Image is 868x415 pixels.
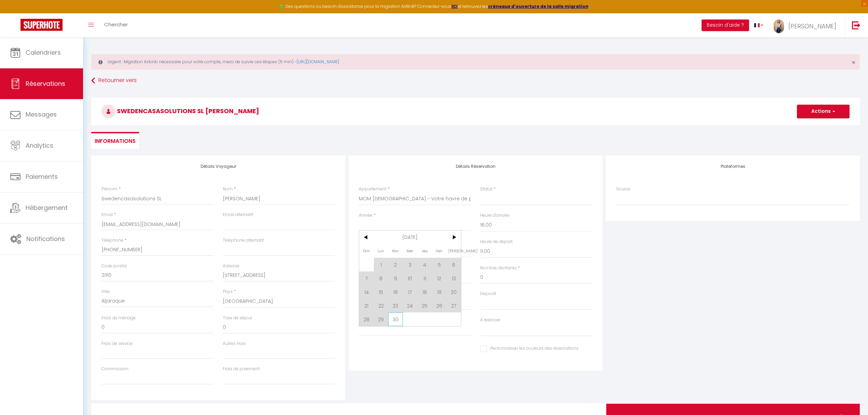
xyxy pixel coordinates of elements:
[104,21,128,28] span: Chercher
[374,244,389,258] span: Lun
[769,13,845,37] a: ... [PERSON_NAME]
[26,48,61,57] span: Calendriers
[101,186,118,192] label: Prénom
[480,239,513,245] label: Heure de départ
[374,312,389,326] span: 29
[446,271,461,285] span: 13
[852,21,860,29] img: logout
[101,237,123,244] label: Téléphone
[223,340,246,347] label: Autres frais
[403,271,418,285] span: 10
[388,299,403,312] span: 23
[432,299,447,312] span: 26
[223,263,239,269] label: Adresse
[223,212,253,218] label: Email alternatif
[5,3,26,23] button: Ouvrir le widget de chat LiveChat
[91,75,860,87] a: Retourner vers
[432,244,447,258] span: Ven
[480,186,492,192] label: Statut
[26,203,68,212] span: Hébergement
[99,13,133,37] a: Chercher
[359,312,374,326] span: 28
[223,315,252,321] label: Taxe de séjour
[101,315,136,321] label: Frais de ménage
[417,271,432,285] span: 11
[359,230,374,244] span: <
[101,340,133,347] label: Frais de service
[359,299,374,312] span: 21
[26,172,58,181] span: Paiements
[480,291,496,297] label: Deposit
[446,285,461,299] span: 20
[26,141,53,150] span: Analytics
[101,289,110,295] label: Ville
[852,59,855,66] button: Close
[359,285,374,299] span: 14
[417,244,432,258] span: Jeu
[26,110,57,119] span: Messages
[403,285,418,299] span: 17
[451,3,458,9] a: ICI
[101,107,259,115] span: Swedencasasolutions SL [PERSON_NAME]
[21,19,63,31] img: Super Booking
[616,186,630,192] label: Source
[374,230,447,244] span: [DATE]
[223,366,260,372] label: Frais de paiement
[91,132,139,149] li: Informations
[388,244,403,258] span: Mar
[223,237,264,244] label: Téléphone alternatif
[359,164,592,169] h4: Détails Réservation
[446,299,461,312] span: 27
[417,299,432,312] span: 25
[26,79,65,88] span: Réservations
[446,244,461,258] span: [PERSON_NAME]
[374,285,389,299] span: 15
[374,271,389,285] span: 8
[101,164,335,169] h4: Détails Voyageur
[852,58,855,67] span: ×
[374,258,389,271] span: 1
[359,244,374,258] span: Dim
[432,271,447,285] span: 12
[488,3,588,9] a: créneaux d'ouverture de la salle migration
[388,285,403,299] span: 16
[446,230,461,244] span: >
[359,271,374,285] span: 7
[223,289,233,295] label: Pays
[388,258,403,271] span: 2
[403,244,418,258] span: Mer
[26,235,65,243] span: Notifications
[432,258,447,271] span: 5
[388,312,403,326] span: 30
[774,19,784,33] img: ...
[403,258,418,271] span: 3
[432,285,447,299] span: 19
[417,258,432,271] span: 4
[223,186,233,192] label: Nom
[374,299,389,312] span: 22
[446,258,461,271] span: 6
[797,105,850,118] button: Actions
[417,285,432,299] span: 18
[101,263,127,269] label: Code postal
[359,186,386,192] label: Appartement
[101,366,128,372] label: Commission
[480,317,500,323] label: A relancer
[101,212,113,218] label: Email
[388,271,403,285] span: 9
[297,59,339,65] a: [URL][DOMAIN_NAME]
[359,212,372,219] label: Arrivée
[403,299,418,312] span: 24
[788,22,836,30] span: [PERSON_NAME]
[702,19,749,31] button: Besoin d'aide ?
[91,54,860,70] div: Urgent : Migration Airbnb nécessaire pour votre compte, merci de suivre ces étapes (5 min) -
[616,164,850,169] h4: Plateformes
[480,265,517,271] label: Nombre d'enfants
[480,212,510,219] label: Heure d'arrivée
